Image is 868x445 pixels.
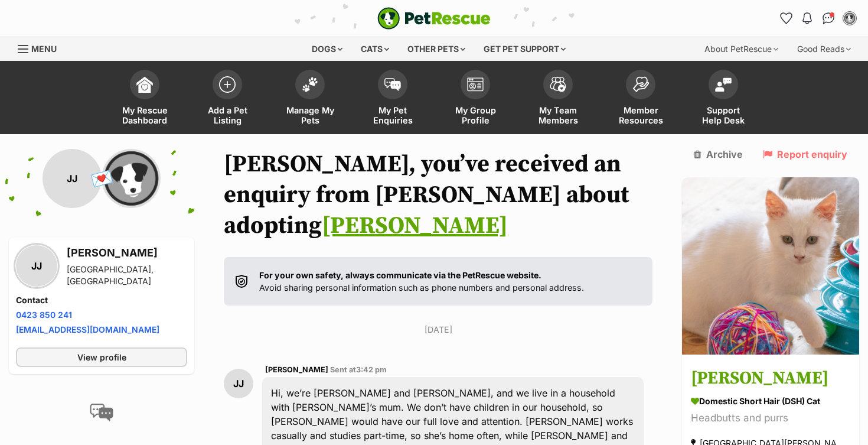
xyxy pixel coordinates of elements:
[802,12,812,24] img: notifications-46538b983faf8c2785f20acdc204bb7945ddae34d4c08c2a6579f10ce5e182be.svg
[819,9,838,28] a: Conversations
[322,211,508,241] a: [PERSON_NAME]
[517,64,599,134] a: My Team Members
[186,64,269,134] a: Add a Pet Listing
[682,64,765,134] a: Support Help Desk
[697,105,750,125] span: Support Help Desk
[434,64,517,134] a: My Group Profile
[691,395,850,408] div: Domestic Short Hair (DSH) Cat
[614,105,667,125] span: Member Resources
[265,365,328,374] span: [PERSON_NAME]
[219,76,236,93] img: add-pet-listing-icon-0afa8454b4691262ce3f59096e99ab1cd57d4a30225e0717b998d2c9b9846f56.svg
[67,264,187,287] div: [GEOGRAPHIC_DATA], [GEOGRAPHIC_DATA]
[77,351,126,363] span: View profile
[351,64,434,134] a: My Pet Enquiries
[18,37,65,59] a: Menu
[798,9,817,28] button: Notifications
[43,149,102,208] div: JJ
[201,105,254,125] span: Add a Pet Listing
[467,77,484,92] img: group-profile-icon-3fa3cf56718a62981997c0bc7e787c4b2cf8bcc04b72c1350f741eb67cf2f40e.svg
[366,105,419,125] span: My Pet Enquiries
[304,37,351,61] div: Dogs
[776,9,795,28] a: Favourites
[16,310,72,320] a: 0423 850 241
[682,177,859,355] img: Thelma
[550,77,566,92] img: team-members-icon-5396bd8760b3fe7c0b43da4ab00e1e3bb1a5d9ba89233759b79545d2d3fc5d0d.svg
[67,245,187,261] h3: [PERSON_NAME]
[103,64,186,134] a: My Rescue Dashboard
[31,44,57,54] span: Menu
[691,366,850,392] h3: [PERSON_NAME]
[283,105,337,125] span: Manage My Pets
[118,105,171,125] span: My Rescue Dashboard
[776,9,859,28] ul: Account quick links
[136,76,153,93] img: dashboard-icon-eb2f2d2d3e046f16d808141f083e7271f6b2e854fb5c12c21221c1fb7104beca.svg
[531,105,585,125] span: My Team Members
[789,37,859,61] div: Good Reads
[696,37,787,61] div: About PetRescue
[102,149,161,208] img: All Animal Rescuers profile pic
[823,12,835,24] img: chat-41dd97257d64d25036548639549fe6c8038ab92f7586957e7f3b1b290dea8141.svg
[384,78,401,91] img: pet-enquiries-icon-7e3ad2cf08bfb03b45e93fb7055b45f3efa6380592205ae92323e6603595dc1f.svg
[691,411,850,427] div: Headbutts and purrs
[356,365,387,374] span: 3:42 pm
[16,324,159,334] a: [EMAIL_ADDRESS][DOMAIN_NAME]
[89,166,115,191] span: 💌
[449,105,502,125] span: My Group Profile
[715,77,732,92] img: help-desk-icon-fdf02630f3aa405de69fd3d07c3f3aa587a6932b1a1747fa1d2bba05be0121f9.svg
[599,64,682,134] a: Member Resources
[840,9,859,28] button: My account
[844,12,856,24] img: Sonja Olsen profile pic
[16,245,57,287] div: JJ
[224,369,253,398] div: JJ
[377,7,491,30] a: PetRescue
[259,270,541,280] strong: For your own safety, always communicate via the PetRescue website.
[377,7,491,30] img: logo-e224e6f780fb5917bec1dbf3a21bbac754714ae5b6737aabdf751b685950b380.svg
[224,149,652,241] h1: [PERSON_NAME], you’ve received an enquiry from [PERSON_NAME] about adopting
[259,269,584,294] p: Avoid sharing personal information such as phone numbers and personal address.
[763,149,847,160] a: Report enquiry
[302,77,318,92] img: manage-my-pets-icon-02211641906a0b7f246fdf0571729dbe1e7629f14944591b6c1af311fb30b64b.svg
[694,149,743,160] a: Archive
[475,37,574,61] div: Get pet support
[330,365,387,374] span: Sent at
[224,323,652,336] p: [DATE]
[16,347,187,367] a: View profile
[353,37,397,61] div: Cats
[399,37,474,61] div: Other pets
[269,64,351,134] a: Manage My Pets
[90,404,113,421] img: conversation-icon-4a6f8262b818ee0b60e3300018af0b2d0b884aa5de6e9bcb8d3d4eeb1a70a7c4.svg
[16,294,187,306] h4: Contact
[632,76,649,92] img: member-resources-icon-8e73f808a243e03378d46382f2149f9095a855e16c252ad45f914b54edf8863c.svg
